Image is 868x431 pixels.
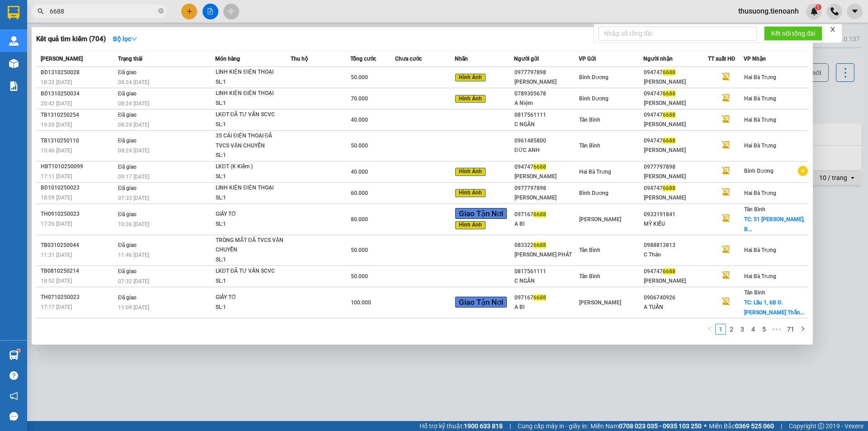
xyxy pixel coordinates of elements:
div: [PERSON_NAME] [514,77,578,87]
div: TH0710250023 [41,293,115,302]
div: 094747 [644,136,708,146]
span: 15:46 [DATE] [41,147,72,154]
div: BD1310250028 [41,68,115,77]
span: 11:46 [DATE] [118,252,149,258]
div: [PERSON_NAME] [644,146,708,155]
div: SL: 1 [216,172,283,182]
div: LINH KIỆN ĐIỆN THOẠI [216,183,283,193]
span: 80.000 [351,216,368,223]
span: Bình Dương [744,168,774,174]
div: SL: 1 [216,193,283,203]
a: 71 [784,324,797,334]
img: logo-vxr [8,6,19,19]
span: Hai Bà Trưng [744,273,776,279]
div: SL: 1 [216,151,283,161]
span: [PERSON_NAME] [41,56,83,62]
div: SL: 1 [216,303,283,313]
button: Bộ lọcdown [106,32,145,46]
span: 6688 [533,294,546,301]
span: notification [9,392,18,400]
li: 1 [715,324,726,335]
span: Hình Ảnh [455,95,486,103]
div: LINH KIỆN ĐIỆN THOẠI [216,67,283,77]
span: message [9,412,18,421]
span: 08:24 [DATE] [118,79,149,85]
div: A BI [514,219,578,229]
span: Hai Bà Trưng [744,142,776,149]
button: right [797,324,808,335]
span: Kết nối tổng đài [771,28,815,38]
span: 70.000 [351,95,368,102]
div: 094747 [644,184,708,193]
span: Trạng thái [118,56,142,62]
div: 0977797898 [644,162,708,172]
span: 17:11 [DATE] [41,173,72,180]
span: Đã giao [118,137,137,144]
div: SL: 1 [216,276,283,286]
a: 5 [759,324,769,334]
a: 4 [748,324,758,334]
div: 0817561111 [514,110,578,120]
div: 094747 [644,267,708,276]
span: Hai Bà Trưng [744,74,776,81]
span: Tổng cước [350,56,376,62]
div: LKĐT ĐÃ TƯ VẤN SCVC [216,266,283,276]
li: 71 [784,324,797,335]
div: LKĐT (K Kiểm ) [216,162,283,172]
li: Next 5 Pages [769,324,784,335]
div: A BI [514,303,578,312]
div: SL: 1 [216,120,283,130]
span: question-circle [9,371,18,380]
span: 40.000 [351,169,368,175]
div: GIẤY TỜ [216,293,283,303]
div: 094747 [514,162,578,172]
div: 35 CÁI ĐIỆN THOẠI ĐÃ TVCS VẬN CHUYỂN [216,131,283,151]
div: SL: 1 [216,255,283,265]
span: Đã giao [118,90,137,97]
div: [PERSON_NAME] [644,193,708,203]
span: Tân Bình [579,117,600,123]
div: LKĐT ĐÃ TƯ VẤN SCVC [216,110,283,120]
span: Hình Ảnh [455,221,486,229]
span: 08:24 [DATE] [118,122,149,128]
span: 100.000 [351,299,371,306]
span: Đã giao [118,112,137,118]
h3: Kết quả tìm kiếm ( 704 ) [36,34,106,44]
div: SL: 1 [216,77,283,87]
div: [PERSON_NAME] PHÁT [514,250,578,260]
li: Next Page [797,324,808,335]
span: 6688 [533,242,546,248]
span: Món hàng [215,56,240,62]
div: [PERSON_NAME] [644,120,708,129]
div: [PERSON_NAME] [644,77,708,87]
div: SL: 1 [216,99,283,109]
input: Nhập số tổng đài [599,26,757,41]
span: Tân Bình [744,289,765,296]
div: 094747 [644,89,708,99]
div: 083322 [514,241,578,250]
div: 0961485800 [514,136,578,146]
img: warehouse-icon [9,59,19,68]
span: 6688 [663,69,675,76]
div: 097167 [514,210,578,219]
span: 07:33 [DATE] [118,195,149,201]
span: Hai Bà Trưng [744,190,776,196]
strong: Bộ lọc [113,35,137,43]
span: VP Gửi [579,56,596,62]
span: Bình Dương [579,74,609,81]
a: 1 [716,324,726,334]
div: BD1310250034 [41,89,115,99]
span: 18:52 [DATE] [41,278,72,284]
div: 097167 [514,293,578,303]
div: SL: 1 [216,219,283,229]
span: Hai Bà Trưng [579,169,611,175]
span: close [830,26,836,33]
div: A TUẤN [644,303,708,312]
li: 3 [737,324,748,335]
span: Tân Bình [579,247,600,253]
span: 40.000 [351,117,368,123]
div: [PERSON_NAME] [644,172,708,181]
span: left [707,326,712,332]
span: Tân Bình [579,273,600,279]
span: 08:24 [DATE] [118,100,149,107]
